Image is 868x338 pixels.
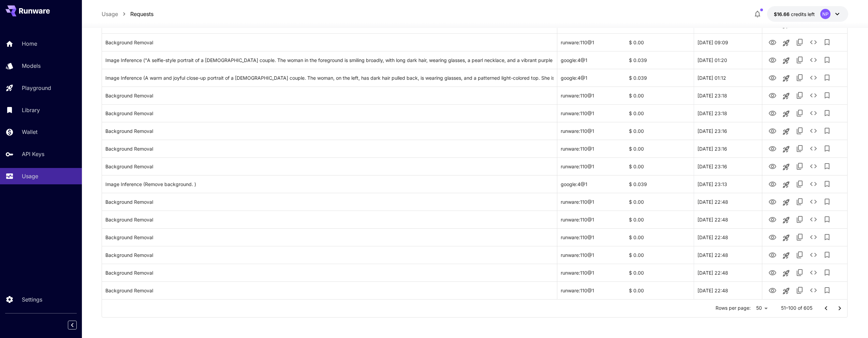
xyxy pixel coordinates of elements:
button: See details [807,230,820,244]
div: Click to copy prompt [105,105,554,122]
button: $16.6617NP [767,6,848,22]
button: Launch in playground [779,196,793,209]
button: Launch in playground [779,266,793,280]
button: Add to library [820,266,834,279]
span: credits left [791,11,815,17]
div: Click to copy prompt [105,193,554,211]
button: Copy TaskUUID [793,159,807,173]
button: Add to library [820,71,834,84]
div: 01 Oct, 2025 09:09 [694,33,762,51]
div: 30 Sep, 2025 23:18 [694,104,762,122]
div: google:4@1 [557,51,626,69]
button: Launch in playground [779,72,793,85]
button: Launch in playground [779,107,793,121]
div: 30 Sep, 2025 22:48 [694,246,762,264]
button: See details [807,71,820,84]
button: Add to library [820,195,834,209]
p: 51–100 of 605 [781,305,812,311]
button: View [766,88,779,102]
div: Click to copy prompt [105,158,554,175]
div: Click to copy prompt [105,87,554,104]
button: Add to library [820,53,834,67]
div: google:4@1 [557,175,626,193]
div: runware:110@1 [557,246,626,264]
button: View [766,141,779,155]
button: See details [807,124,820,138]
div: 30 Sep, 2025 22:48 [694,228,762,246]
p: Models [22,62,41,70]
button: Add to library [820,106,834,120]
button: Launch in playground [779,142,793,156]
div: NP [820,9,830,19]
button: Add to library [820,230,834,244]
button: Copy TaskUUID [793,283,807,297]
div: 30 Sep, 2025 22:48 [694,264,762,281]
div: Click to copy prompt [105,51,554,69]
div: $ 0.00 [626,228,694,246]
div: $ 0.00 [626,157,694,175]
button: See details [807,213,820,226]
button: Collapse sidebar [68,321,77,329]
button: Launch in playground [779,125,793,138]
button: See details [807,159,820,173]
button: View [766,106,779,120]
div: 50 [753,303,770,313]
button: Copy TaskUUID [793,35,807,49]
button: Launch in playground [779,231,793,245]
button: See details [807,142,820,155]
button: Copy TaskUUID [793,106,807,120]
div: Click to copy prompt [105,69,554,87]
button: View [766,35,779,49]
div: Click to copy prompt [105,246,554,264]
div: $ 0.039 [626,175,694,193]
div: runware:110@1 [557,211,626,228]
div: $ 0.00 [626,264,694,281]
div: $16.6617 [774,11,815,18]
div: Click to copy prompt [105,229,554,246]
button: View [766,283,779,297]
div: $ 0.00 [626,140,694,157]
button: Copy TaskUUID [793,213,807,226]
button: Copy TaskUUID [793,266,807,279]
div: runware:110@1 [557,140,626,157]
div: Click to copy prompt [105,282,554,299]
p: Settings [22,295,42,304]
div: runware:110@1 [557,281,626,299]
button: See details [807,177,820,191]
div: $ 0.039 [626,51,694,69]
p: API Keys [22,150,44,158]
button: See details [807,106,820,120]
div: Click to copy prompt [105,211,554,228]
button: Copy TaskUUID [793,89,807,102]
button: Copy TaskUUID [793,177,807,191]
div: $ 0.00 [626,33,694,51]
div: Click to copy prompt [105,264,554,281]
div: 30 Sep, 2025 22:48 [694,193,762,211]
button: Go to next page [833,302,847,315]
button: Add to library [820,213,834,226]
button: Copy TaskUUID [793,124,807,138]
button: Launch in playground [779,213,793,227]
button: View [766,124,779,138]
div: google:4@1 [557,69,626,87]
p: Library [22,106,40,114]
button: View [766,265,779,279]
div: Collapse sidebar [73,319,82,331]
a: Usage [102,10,118,18]
p: Rows per page: [716,305,751,311]
button: View [766,53,779,67]
div: runware:110@1 [557,157,626,175]
button: See details [807,53,820,67]
button: Launch in playground [779,36,793,50]
div: $ 0.00 [626,246,694,264]
p: Usage [22,172,38,180]
div: runware:110@1 [557,228,626,246]
button: Copy TaskUUID [793,230,807,244]
a: Requests [130,10,153,18]
div: Click to copy prompt [105,122,554,140]
div: runware:110@1 [557,104,626,122]
button: Copy TaskUUID [793,195,807,209]
button: Add to library [820,35,834,49]
button: Launch in playground [779,178,793,191]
